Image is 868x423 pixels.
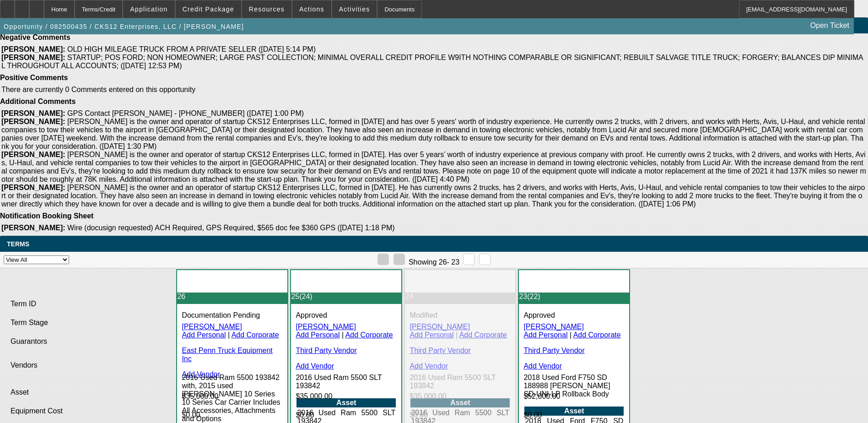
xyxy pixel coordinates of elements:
[183,5,234,13] span: Credit Package
[523,362,562,370] a: Add Vendor
[7,240,29,248] span: Terms
[405,293,511,301] p: 24
[182,323,242,331] a: [PERSON_NAME]
[11,407,165,415] p: Equipment Cost
[296,362,334,370] a: Add Vendor
[459,331,507,339] a: Add Corporate
[296,411,397,419] p: $0.00
[1,224,65,232] b: [PERSON_NAME]:
[4,23,244,30] span: Opportunity / 082500435 / CKS12 Enterprises, LLC / [PERSON_NAME]
[11,319,165,327] p: Term Stage
[336,399,356,407] b: Asset
[296,331,340,339] a: Add Personal
[410,347,470,354] a: Third Party Vendor
[232,331,279,339] a: Add Corporate
[292,0,331,18] button: Actions
[296,323,356,331] a: [PERSON_NAME]
[299,5,324,13] span: Actions
[182,347,272,363] a: East Penn Truck Equipment Inc
[11,337,165,346] p: Guarantors
[296,392,397,401] p: $35,000.00
[11,361,165,369] p: Vendors
[523,311,625,320] p: Approved
[249,5,285,13] span: Resources
[410,411,511,419] p: $0.00
[519,293,625,301] p: 23(22)
[807,18,853,33] a: Open Ticket
[410,374,511,390] p: 2016 Used Ram 5500 SLT 193842
[182,374,283,423] p: 2016 Used Ram 5500 193842 with, 2015 used [PERSON_NAME] 10 Series 10 Series Car Carrier Includes ...
[182,411,283,419] p: $0.00
[1,86,195,93] span: There are currently 0 Comments entered on this opportunity
[1,118,865,150] span: [PERSON_NAME] is the owner and operator of startup CKS12 Enterprises LLC, formed in [DATE] and ha...
[182,311,283,320] p: Documentation Pending
[176,0,241,18] button: Credit Package
[523,411,625,419] p: $0.00
[67,224,395,232] span: Wire (docusign requested) ACH Required, GPS Required, $565 doc fee $360 GPS ([DATE] 1:18 PM)
[296,347,356,354] a: Third Party Vendor
[570,331,571,339] span: |
[296,374,397,390] p: 2016 Used Ram 5500 SLT 193842
[410,323,470,331] a: [PERSON_NAME]
[67,109,304,117] span: GPS Contact [PERSON_NAME] - [PHONE_NUMBER] ([DATE] 1:00 PM)
[182,392,283,401] p: $35,000.00
[67,45,316,53] span: OLD HIGH MILEAGE TRUCK FROM A PRIVATE SELLER ([DATE] 5:14 PM)
[291,293,397,301] p: 25(24)
[1,45,65,53] b: [PERSON_NAME]:
[1,184,865,208] span: [PERSON_NAME] is the owner and an operator of startup CKS12 Enterprises LLC, formed in [DATE]. He...
[342,331,344,339] span: |
[1,109,65,117] b: [PERSON_NAME]:
[523,331,567,339] a: Add Personal
[410,331,453,339] a: Add Personal
[410,362,448,370] a: Add Vendor
[456,331,458,339] span: |
[177,293,283,301] p: 26
[1,151,65,158] b: [PERSON_NAME]:
[296,311,397,320] p: Approved
[409,258,459,266] span: Showing 26- 23
[242,0,291,18] button: Resources
[573,331,621,339] a: Add Corporate
[1,54,65,61] b: [PERSON_NAME]:
[345,331,393,339] a: Add Corporate
[11,388,165,396] p: Asset
[1,184,65,191] b: [PERSON_NAME]:
[564,407,584,415] b: Asset
[182,370,220,378] a: Add Vendor
[410,392,511,401] p: $35,000.00
[1,151,866,183] span: [PERSON_NAME] is the owner and operator of startup CKS12 Enterprises LLC, formed in [DATE]. Has o...
[410,311,511,320] p: Modified
[523,392,625,401] p: $52,000.00
[1,118,65,125] b: [PERSON_NAME]:
[123,0,174,18] button: Application
[523,347,584,354] a: Third Party Vendor
[228,331,230,339] span: |
[523,374,625,398] p: 2018 Used Ford F750 SD 188988 [PERSON_NAME] SD-UNI-LP Rollback Body
[450,399,470,407] b: Asset
[182,331,226,339] a: Add Personal
[523,323,584,331] a: [PERSON_NAME]
[11,300,165,308] p: Term ID
[1,54,863,70] span: STARTUP; POS FORD; NON HOMEOWNER; LARGE PAST COLLECTION; MINIMAL OVERALL CREDIT PROFILE W9ITH NOT...
[339,5,370,13] span: Activities
[332,0,377,18] button: Activities
[130,5,167,13] span: Application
